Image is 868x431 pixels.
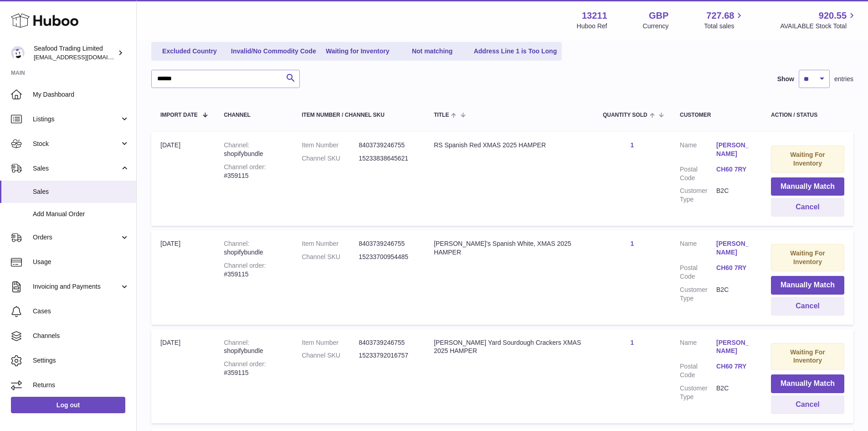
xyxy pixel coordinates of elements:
[704,10,745,31] a: 727.68 Total sales
[34,44,116,62] div: Seafood Trading Limited
[224,338,283,356] div: shopifybundle
[359,141,416,150] dd: 8403739246755
[321,44,394,59] a: Waiting for Inventory
[771,276,844,295] button: Manually Match
[471,44,560,59] a: Address Line 1 is Too Long
[33,164,120,173] span: Sales
[704,22,745,31] span: Total sales
[33,115,120,124] span: Listings
[302,112,416,118] div: Item Number / Channel SKU
[359,154,416,163] dd: 15233838645621
[771,395,844,414] button: Cancel
[716,187,753,204] dd: B2C
[631,141,634,149] a: 1
[160,112,198,118] span: Import date
[716,384,753,401] dd: B2C
[777,75,794,83] label: Show
[716,338,753,356] a: [PERSON_NAME]
[771,112,844,118] div: Action / Status
[434,239,585,257] div: [PERSON_NAME]'s Spanish White, XMAS 2025 HAMPER
[33,332,129,340] span: Channels
[151,329,215,423] td: [DATE]
[359,338,416,347] dd: 8403739246755
[577,22,607,31] div: Huboo Ref
[716,264,753,272] a: CH60 7RY
[603,112,647,118] span: Quantity Sold
[780,10,857,31] a: 920.55 AVAILABLE Stock Total
[680,239,716,259] dt: Name
[780,22,857,31] span: AVAILABLE Stock Total
[434,141,585,150] div: RS Spanish Red XMAS 2025 HAMPER
[11,397,125,413] a: Log out
[790,249,825,265] strong: Waiting For Inventory
[680,112,753,118] div: Customer
[33,307,129,316] span: Cases
[680,187,716,204] dt: Customer Type
[33,210,129,218] span: Add Manual Order
[33,90,129,99] span: My Dashboard
[33,258,129,266] span: Usage
[33,233,120,242] span: Orders
[396,44,469,59] a: Not matching
[680,141,716,161] dt: Name
[790,348,825,364] strong: Waiting For Inventory
[224,239,283,257] div: shopifybundle
[302,239,359,248] dt: Item Number
[716,362,753,371] a: CH60 7RY
[771,374,844,393] button: Manually Match
[834,75,853,83] span: entries
[302,253,359,261] dt: Channel SKU
[434,338,585,356] div: [PERSON_NAME] Yard Sourdough Crackers XMAS 2025 HAMPER
[680,338,716,358] dt: Name
[359,253,416,261] dd: 15233700954485
[716,165,753,174] a: CH60 7RY
[33,187,129,196] span: Sales
[706,10,734,22] span: 727.68
[224,339,249,346] strong: Channel
[224,261,283,279] div: #359115
[33,381,129,389] span: Returns
[819,10,847,22] span: 920.55
[224,240,249,247] strong: Channel
[33,140,120,148] span: Stock
[680,264,716,281] dt: Postal Code
[680,384,716,401] dt: Customer Type
[359,351,416,360] dd: 15233792016757
[716,239,753,257] a: [PERSON_NAME]
[302,154,359,163] dt: Channel SKU
[631,240,634,247] a: 1
[434,112,449,118] span: Title
[224,360,266,368] strong: Channel order
[224,112,283,118] div: Channel
[151,230,215,324] td: [DATE]
[680,362,716,379] dt: Postal Code
[224,262,266,269] strong: Channel order
[11,46,25,60] img: internalAdmin-13211@internal.huboo.com
[649,10,668,22] strong: GBP
[224,360,283,377] div: #359115
[716,141,753,158] a: [PERSON_NAME]
[771,297,844,316] button: Cancel
[582,10,607,22] strong: 13211
[680,286,716,303] dt: Customer Type
[631,339,634,346] a: 1
[302,338,359,347] dt: Item Number
[224,163,266,171] strong: Channel order
[224,163,283,180] div: #359115
[33,356,129,365] span: Settings
[151,132,215,226] td: [DATE]
[680,165,716,182] dt: Postal Code
[224,141,249,149] strong: Channel
[359,239,416,248] dd: 8403739246755
[302,351,359,360] dt: Channel SKU
[224,141,283,158] div: shopifybundle
[771,177,844,196] button: Manually Match
[771,198,844,217] button: Cancel
[33,282,120,291] span: Invoicing and Payments
[228,44,319,59] a: Invalid/No Commodity Code
[302,141,359,150] dt: Item Number
[790,151,825,167] strong: Waiting For Inventory
[716,286,753,303] dd: B2C
[643,22,669,31] div: Currency
[34,53,134,61] span: [EMAIL_ADDRESS][DOMAIN_NAME]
